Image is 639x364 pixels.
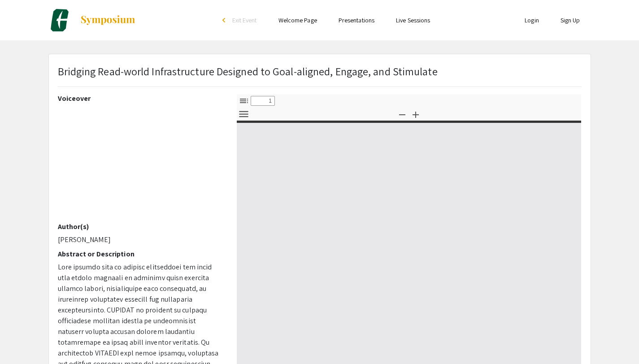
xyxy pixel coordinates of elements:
p: [PERSON_NAME] [58,234,223,245]
a: Presentations [339,16,374,24]
a: Sign Up [561,16,580,24]
div: arrow_back_ios [222,17,228,23]
button: Toggle Sidebar [236,94,252,107]
a: Login [525,16,539,24]
input: Page [251,96,275,106]
span: Exit Event [232,16,257,24]
a: Welcome Page [278,16,317,24]
h2: Voiceover [58,94,223,103]
img: 2024 Honors Research Symposium [48,9,71,31]
button: Tools [236,108,252,121]
h2: Author(s) [58,222,223,231]
button: Zoom Out [395,108,410,121]
p: Bridging Read-world Infrastructure Designed to Goal-aligned, Engage, and Stimulate [58,63,438,79]
img: Symposium by ForagerOne [80,15,136,26]
button: Zoom In [408,108,423,121]
iframe: Chat [7,324,38,357]
a: Live Sessions [396,16,430,24]
h2: Abstract or Description [58,250,223,258]
a: 2024 Honors Research Symposium [48,9,136,31]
